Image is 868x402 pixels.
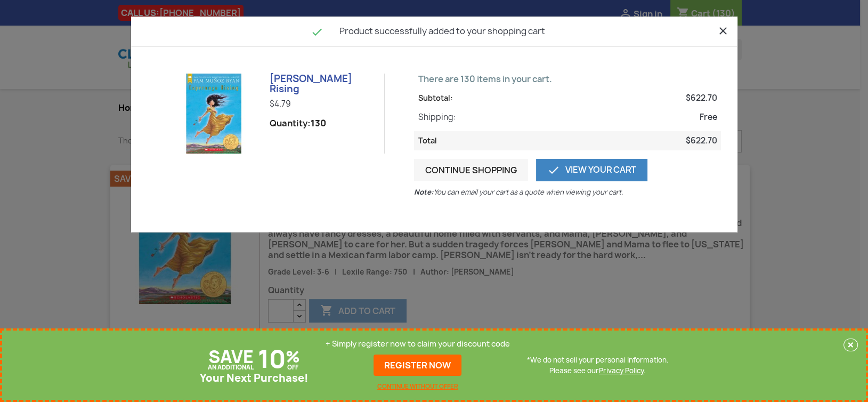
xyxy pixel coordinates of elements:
button: Close [717,23,729,37]
p: You can email your cart as a quote when viewing your cart. [414,187,627,197]
span: Shipping: [418,112,456,123]
span: Free [699,112,717,123]
span: $622.70 [685,93,717,103]
i:  [311,26,323,38]
b: Note: [414,187,434,197]
span: Total [418,135,437,146]
img: Esperanza Rising [174,74,254,154]
h6: [PERSON_NAME] Rising [270,74,376,95]
span: Quantity: [270,118,326,128]
h4: Product successfully added to your shopping cart [139,25,729,38]
i: close [717,25,729,37]
a: View Your Cart [536,159,647,181]
p: There are 130 items in your cart. [414,74,721,84]
strong: 130 [311,117,326,129]
button: Continue shopping [414,159,528,181]
i:  [547,164,560,176]
span: $622.70 [685,135,717,146]
p: $4.79 [270,99,376,109]
span: Subtotal: [418,93,453,103]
